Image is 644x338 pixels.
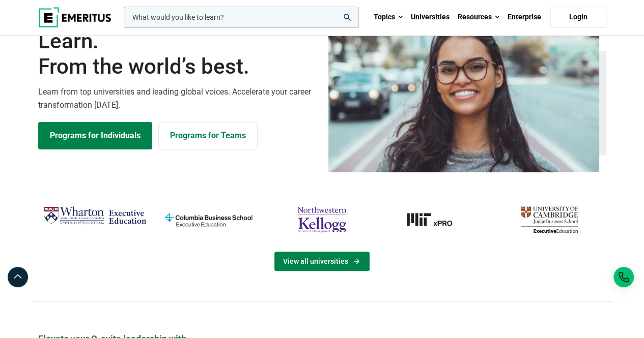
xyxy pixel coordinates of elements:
[38,122,152,149] a: Explore Programs
[274,252,370,271] a: View Universities
[157,203,260,236] img: columbia-business-school
[38,85,316,111] p: Learn from top universities and leading global voices. Accelerate your career transformation [DATE].
[550,7,606,28] a: Login
[38,28,316,80] h1: Learn.
[43,203,147,228] img: Wharton Executive Education
[270,203,374,236] img: northwestern-kellogg
[384,203,487,236] img: MIT xPRO
[124,7,359,28] input: woocommerce-product-search-field-0
[384,203,487,236] a: MIT-xPRO
[38,54,316,79] span: From the world’s best.
[328,13,599,172] img: Learn from the world's best
[158,122,258,149] a: Explore for Business
[497,203,601,236] img: cambridge-judge-business-school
